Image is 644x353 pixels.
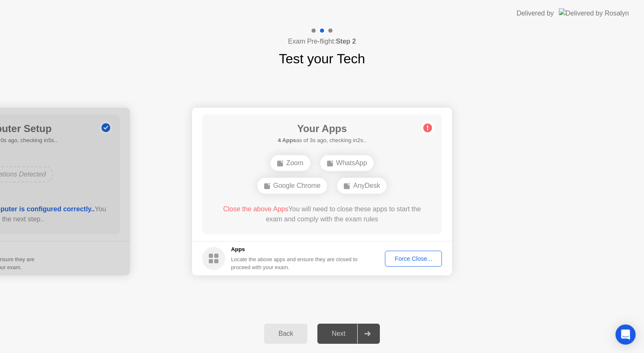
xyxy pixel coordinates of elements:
div: AnyDesk [337,178,387,194]
div: Delivered by [517,8,554,18]
button: Back [264,324,307,344]
h4: Exam Pre-flight: [288,36,356,47]
span: Close the above Apps [223,205,288,213]
div: WhatsApp [320,155,374,171]
h1: Test your Tech [279,49,365,69]
button: Force Close... [385,251,442,267]
h5: as of 3s ago, checking in2s.. [278,136,366,145]
b: Step 2 [336,38,356,45]
div: Zoom [270,155,310,171]
button: Next [317,324,380,344]
h5: Apps [231,245,358,254]
div: You will need to close these apps to start the exam and comply with the exam rules [214,204,430,224]
div: Google Chrome [257,178,327,194]
div: Next [320,330,357,337]
img: Delivered by Rosalyn [559,8,629,18]
b: 4 Apps [278,137,296,143]
div: Locate the above apps and ensure they are closed to proceed with your exam. [231,255,358,271]
div: Force Close... [388,255,439,262]
h1: Your Apps [278,121,366,136]
div: Back [267,330,305,337]
div: Open Intercom Messenger [615,324,636,345]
